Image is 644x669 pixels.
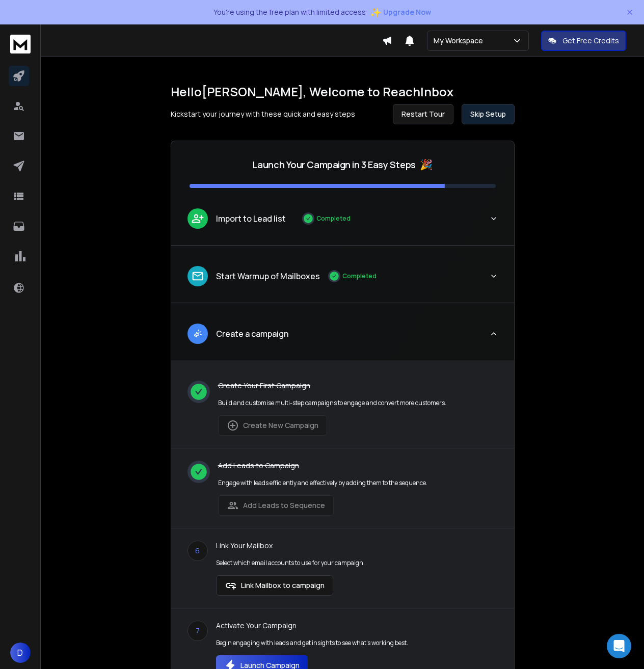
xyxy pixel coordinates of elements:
[216,639,408,647] p: Begin engaging with leads and get insights to see what’s working best.
[420,157,433,172] span: 🎉
[216,621,408,631] p: Activate Your Campaign
[171,258,514,303] button: leadStart Warmup of MailboxesCompleted
[171,200,514,245] button: leadImport to Lead listCompleted
[216,575,333,596] button: Link Mailbox to campaign
[171,315,514,360] button: leadCreate a campaign
[171,109,355,119] p: Kickstart your journey with these quick and easy steps
[213,7,366,17] p: You're using the free plan with limited access
[470,109,506,119] span: Skip Setup
[370,5,381,19] span: ✨
[462,104,515,124] button: Skip Setup
[218,461,427,471] p: Add Leads to Campaign
[216,541,365,551] p: Link Your Mailbox
[541,31,626,51] button: Get Free Credits
[253,157,416,172] p: Launch Your Campaign in 3 Easy Steps
[218,479,427,487] p: Engage with leads efficiently and effectively by adding them to the sequence.
[607,634,631,658] div: Open Intercom Messenger
[216,328,288,340] p: Create a campaign
[218,399,446,407] p: Build and customise multi-step campaigns to engage and convert more customers.
[191,212,204,225] img: lead
[191,270,204,283] img: lead
[370,2,431,22] button: ✨Upgrade Now
[316,215,351,223] p: Completed
[216,212,286,225] p: Import to Lead list
[216,270,320,282] p: Start Warmup of Mailboxes
[562,36,619,46] p: Get Free Credits
[342,272,377,280] p: Completed
[171,84,515,100] h1: Hello [PERSON_NAME] , Welcome to ReachInbox
[393,104,453,124] button: Restart Tour
[218,381,446,391] p: Create Your First Campaign
[216,559,365,567] p: Select which email accounts to use for your campaign.
[191,327,204,340] img: lead
[383,7,431,17] span: Upgrade Now
[10,643,31,663] button: D
[434,36,487,46] p: My Workspace
[187,621,208,641] div: 7
[187,541,208,561] div: 6
[10,35,31,53] img: logo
